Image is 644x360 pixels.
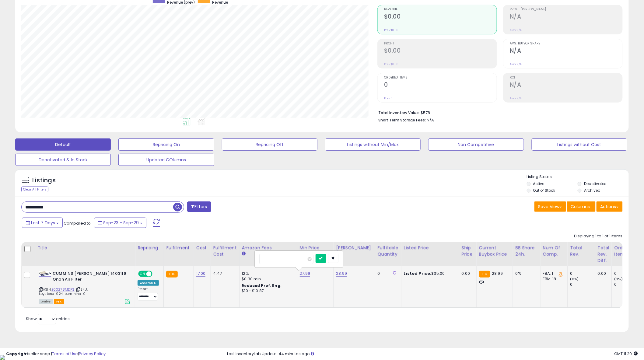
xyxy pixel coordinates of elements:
[378,271,397,276] div: 0
[598,271,607,276] div: 0.00
[51,287,75,292] a: B00278MDFS
[39,271,51,276] img: 41sWePVSGCL._SL40_.jpg
[384,76,497,79] span: Ordered Items
[614,351,638,357] span: 2025-10-7 11:29 GMT
[510,13,622,21] h2: N/A
[196,271,206,277] a: 17.00
[614,277,623,281] small: (0%)
[139,271,146,277] span: ON
[510,81,622,89] h2: N/A
[384,28,398,32] small: Prev: $0.00
[516,271,536,276] div: 0%
[242,288,292,294] div: $10 - $10.87
[103,220,139,226] span: Sep-23 - Sep-29
[384,96,393,100] small: Prev: 0
[462,271,472,276] div: 0.00
[479,271,490,278] small: FBA
[6,351,106,357] div: seller snap | |
[138,245,161,251] div: Repricing
[574,233,623,239] div: Displaying 1 to 1 of 1 items
[37,245,132,251] div: Title
[570,271,595,276] div: 0
[404,271,432,276] b: Listed Price:
[325,138,421,151] button: Listings without Min/Max
[427,117,434,123] span: N/A
[31,220,55,226] span: Last 7 Days
[21,187,48,192] div: Clear All Filters
[79,351,106,357] a: Privacy Policy
[152,271,161,277] span: OFF
[510,42,622,45] span: Avg. Buybox Share
[510,96,522,100] small: Prev: N/A
[510,47,622,55] h2: N/A
[378,117,426,123] b: Short Term Storage Fees:
[532,138,627,151] button: Listings without Cost
[64,220,92,226] span: Compared to:
[384,81,497,89] h2: 0
[378,245,399,257] div: Fulfillable Quantity
[187,201,211,212] button: Filters
[584,188,600,193] label: Archived
[227,351,638,357] div: Last InventoryLab Update: 44 minutes ago.
[597,201,623,212] button: Actions
[39,299,53,304] span: All listings currently available for purchase on Amazon
[543,271,563,276] div: FBA: 1
[428,138,524,151] button: Non Competitive
[336,271,347,277] a: 28.99
[462,245,474,257] div: Ship Price
[614,245,637,257] div: Ordered Items
[378,110,420,115] b: Total Inventory Value:
[242,251,246,257] small: Amazon Fees.
[213,271,235,276] div: 4.47
[584,181,607,186] label: Deactivated
[384,8,497,11] span: Revenue
[384,62,398,66] small: Prev: $0.00
[15,138,111,151] button: Default
[52,351,78,357] a: Terms of Use
[118,138,214,151] button: Repricing On
[242,271,292,276] div: 12%
[138,280,159,286] div: Amazon AI
[138,287,159,301] div: Preset:
[510,76,622,79] span: ROI
[22,218,63,228] button: Last 7 Days
[242,245,295,251] div: Amazon Fees
[39,271,130,303] div: ASIN:
[384,47,497,55] h2: $0.00
[598,245,609,264] div: Total Rev. Diff.
[118,154,214,166] button: Updated COlumns
[543,276,563,282] div: FBM: 18
[336,245,373,251] div: [PERSON_NAME]
[54,299,64,304] span: FBA
[533,188,555,193] label: Out of Stock
[242,283,282,288] b: Reduced Prof. Rng.
[53,271,127,284] b: CUMMINS [PERSON_NAME] 1403116 Onan Air Filter
[492,271,503,276] span: 28.99
[15,154,111,166] button: Deactivated & In Stock
[242,276,292,282] div: $0.30 min
[510,62,522,66] small: Prev: N/A
[300,245,331,251] div: Min Price
[404,245,457,251] div: Listed Price
[378,109,618,116] li: $578
[300,271,310,277] a: 27.99
[543,245,565,257] div: Num of Comp.
[196,245,208,251] div: Cost
[527,174,629,180] p: Listing States:
[570,245,593,257] div: Total Rev.
[614,271,639,276] div: 0
[479,245,510,257] div: Current Buybox Price
[570,282,595,287] div: 0
[567,201,596,212] button: Columns
[384,13,497,21] h2: $0.00
[510,28,522,32] small: Prev: N/A
[570,277,579,281] small: (0%)
[94,218,146,228] button: Sep-23 - Sep-29
[534,201,566,212] button: Save View
[39,287,88,296] span: | SKU: keystone_924_cummins_0
[510,8,622,11] span: Profit [PERSON_NAME]
[516,245,538,257] div: BB Share 24h.
[614,282,639,287] div: 0
[222,138,317,151] button: Repricing Off
[6,351,28,357] strong: Copyright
